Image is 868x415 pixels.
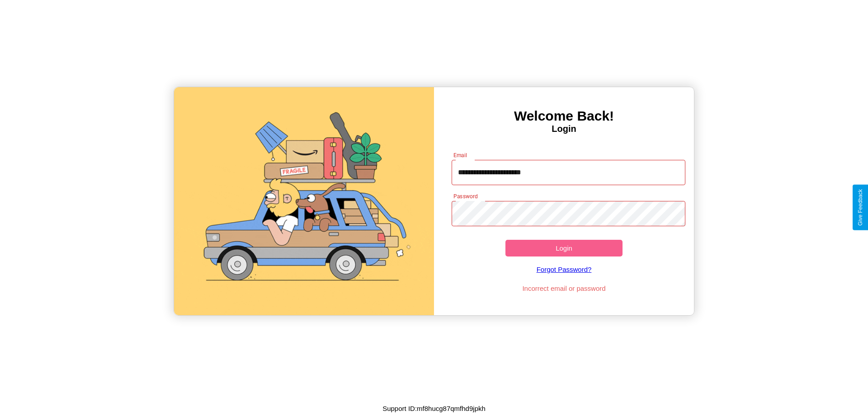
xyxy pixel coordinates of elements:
[505,240,623,256] button: Login
[447,282,681,294] p: Incorrect email or password
[857,189,863,226] div: Give Feedback
[174,87,434,315] img: gif
[453,151,467,159] label: Email
[453,192,477,200] label: Password
[434,108,694,124] h3: Welcome Back!
[434,124,694,134] h4: Login
[447,256,681,282] a: Forgot Password?
[382,402,486,415] p: Support ID: mf8hucg87qmfhd9jpkh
